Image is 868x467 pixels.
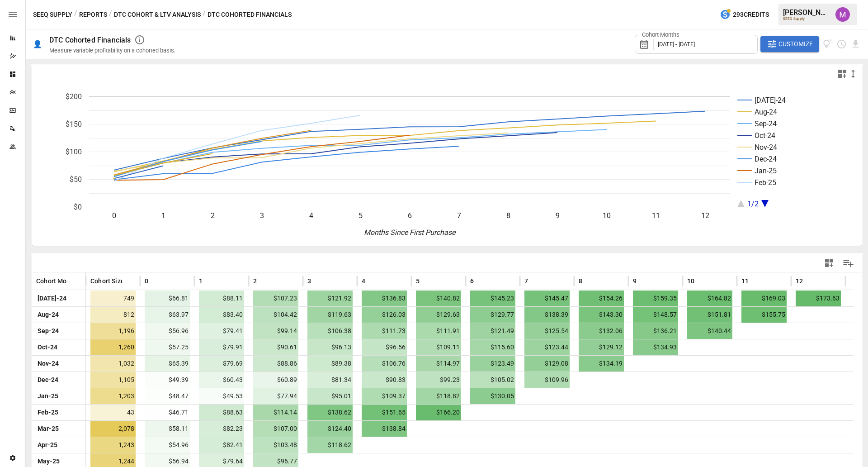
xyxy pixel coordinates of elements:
span: $151.65 [362,405,407,420]
span: $95.01 [307,388,353,404]
button: Sort [149,275,162,287]
text: 5 [359,211,363,220]
button: View documentation [823,36,833,52]
span: $155.75 [741,307,787,323]
span: $145.47 [524,291,570,306]
span: $126.03 [362,307,407,323]
span: $118.62 [307,437,353,453]
span: $159.35 [633,291,678,306]
button: Sort [366,275,379,287]
span: $129.77 [470,307,515,323]
span: Cohort Month [36,276,76,286]
span: [DATE]-24 [36,291,68,306]
span: $129.08 [524,356,570,372]
span: $57.25 [145,339,190,355]
span: $79.41 [199,323,244,339]
text: $0 [74,203,82,211]
button: Sort [529,275,542,287]
text: 0 [112,211,116,220]
span: $111.73 [362,323,407,339]
button: Umer Muhammed [830,2,855,27]
text: 1/2 [747,200,759,208]
text: Jan-25 [755,167,777,175]
span: $134.19 [579,356,624,372]
span: $60.89 [253,372,298,388]
span: $143.30 [579,307,624,323]
span: 12 [796,276,803,286]
text: Oct-24 [755,131,775,140]
span: 1,243 [90,437,136,453]
span: $118.82 [416,388,461,404]
div: Measure variable profitability on a cohorted basis. [49,47,175,54]
span: $124.40 [307,421,353,437]
span: $46.71 [145,405,190,420]
text: $200 [66,92,82,101]
button: Sort [203,275,216,287]
span: Cohort Size [90,276,124,286]
span: [DATE] - [DATE] [658,41,695,48]
span: $88.63 [199,405,244,420]
span: 7 [524,276,528,286]
div: SEEQ Supply [783,17,830,21]
span: Oct-24 [36,339,59,355]
span: 1 [199,276,203,286]
span: 3 [307,276,311,286]
span: Sep-24 [36,323,60,339]
span: $77.94 [253,388,298,404]
span: $136.83 [362,291,407,306]
span: $114.97 [416,356,461,372]
span: 1,032 [90,356,136,372]
span: $79.91 [199,339,244,355]
span: 6 [470,276,474,286]
div: 👤 [33,40,42,48]
span: $123.49 [470,356,515,372]
span: $109.96 [524,372,570,388]
span: $54.96 [145,437,190,453]
span: $90.83 [362,372,407,388]
span: 1,196 [90,323,136,339]
span: $81.34 [307,372,353,388]
span: 11 [741,276,749,286]
button: Customize [760,36,819,52]
span: $115.60 [470,339,515,355]
span: $106.76 [362,356,407,372]
span: $130.05 [470,388,515,404]
span: Dec-24 [36,372,60,388]
div: / [109,9,112,20]
button: Sort [750,275,762,287]
span: $166.20 [416,405,461,420]
span: 1,260 [90,339,136,355]
span: 10 [687,276,694,286]
button: Sort [258,275,270,287]
span: $145.23 [470,291,515,306]
span: $132.06 [579,323,624,339]
text: 11 [652,211,660,220]
span: 8 [579,276,582,286]
span: $154.26 [579,291,624,306]
span: 812 [90,307,136,323]
text: $100 [66,148,82,156]
span: $96.13 [307,339,353,355]
text: 6 [408,211,412,220]
span: Nov-24 [36,356,60,372]
span: 43 [90,405,136,420]
button: Reports [79,9,107,20]
text: Dec-24 [755,155,777,163]
text: 9 [556,211,560,220]
span: $107.23 [253,291,298,306]
span: $60.43 [199,372,244,388]
span: $49.39 [145,372,190,388]
text: Aug-24 [755,108,777,116]
text: $50 [70,175,82,184]
span: 293 Credits [733,9,769,20]
span: $65.39 [145,356,190,372]
span: $106.38 [307,323,353,339]
div: A chart. [32,83,854,246]
span: $140.44 [687,323,732,339]
span: Feb-25 [36,405,60,420]
span: $136.21 [633,323,678,339]
span: $148.57 [633,307,678,323]
button: Sort [312,275,325,287]
label: Cohort Months [640,31,682,39]
text: 7 [457,211,461,220]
